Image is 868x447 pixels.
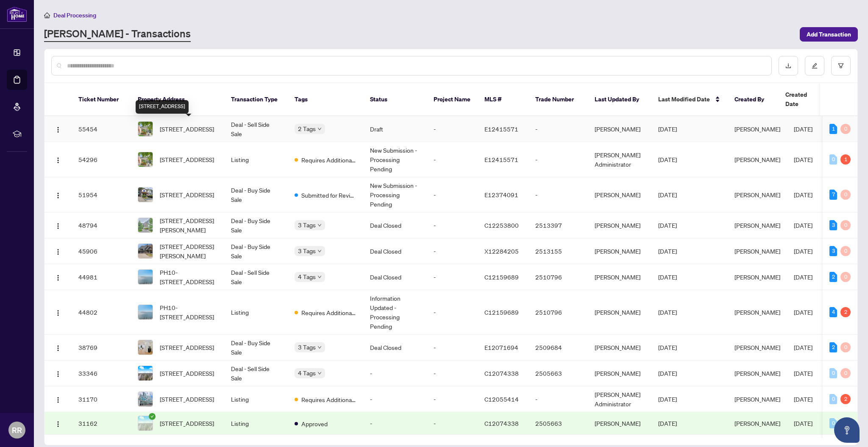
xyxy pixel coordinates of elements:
[138,340,153,355] img: thumbnail-img
[794,308,812,316] span: [DATE]
[138,152,153,167] img: thumbnail-img
[484,369,519,377] span: C12074338
[658,95,710,104] span: Last Modified Date
[44,12,50,18] span: home
[160,369,214,378] span: [STREET_ADDRESS]
[224,116,288,142] td: Deal - Sell Side Sale
[785,63,791,69] span: download
[829,190,837,200] div: 7
[72,177,131,212] td: 51954
[224,177,288,212] td: Deal - Buy Side Sale
[427,335,478,360] td: -
[317,275,322,279] span: down
[138,122,153,136] img: thumbnail-img
[160,268,217,286] span: PH10-[STREET_ADDRESS]
[588,290,651,335] td: [PERSON_NAME]
[840,124,851,134] div: 0
[588,177,651,212] td: [PERSON_NAME]
[658,419,677,427] span: [DATE]
[829,394,837,404] div: 0
[427,360,478,386] td: -
[55,310,61,316] img: Logo
[484,156,518,163] span: E12415571
[160,242,217,260] span: [STREET_ADDRESS][PERSON_NAME]
[588,412,651,435] td: [PERSON_NAME]
[72,83,131,116] th: Ticket Number
[55,223,61,229] img: Logo
[298,342,316,352] span: 3 Tags
[829,418,837,428] div: 0
[734,156,780,163] span: [PERSON_NAME]
[363,264,427,290] td: Deal Closed
[794,273,812,281] span: [DATE]
[529,335,588,360] td: 2509684
[44,27,191,42] a: [PERSON_NAME] - Transactions
[51,244,65,258] button: Logo
[138,244,153,258] img: thumbnail-img
[529,177,588,212] td: -
[529,264,588,290] td: 2510796
[72,116,131,142] td: 55454
[7,6,27,22] img: logo
[55,371,61,377] img: Logo
[298,124,316,134] span: 2 Tags
[807,28,851,41] span: Add Transaction
[840,246,851,256] div: 0
[51,305,65,319] button: Logo
[840,394,851,404] div: 2
[55,192,61,199] img: Logo
[658,156,677,163] span: [DATE]
[72,290,131,335] td: 44802
[317,371,322,375] span: down
[588,335,651,360] td: [PERSON_NAME]
[800,27,858,42] button: Add Transaction
[658,369,677,377] span: [DATE]
[317,223,322,227] span: down
[138,392,153,406] img: thumbnail-img
[794,344,812,351] span: [DATE]
[829,342,837,352] div: 2
[138,270,153,284] img: thumbnail-img
[149,413,156,420] span: check-circle
[363,335,427,360] td: Deal Closed
[72,212,131,238] td: 48794
[734,191,780,198] span: [PERSON_NAME]
[72,264,131,290] td: 44981
[651,83,728,116] th: Last Modified Date
[588,360,651,386] td: [PERSON_NAME]
[298,272,316,282] span: 4 Tags
[734,221,780,229] span: [PERSON_NAME]
[840,368,851,378] div: 0
[298,368,316,378] span: 4 Tags
[829,246,837,256] div: 3
[658,344,677,351] span: [DATE]
[301,419,328,428] span: Approved
[734,369,780,377] span: [PERSON_NAME]
[529,238,588,264] td: 2513155
[51,416,65,430] button: Logo
[829,368,837,378] div: 0
[317,345,322,349] span: down
[529,290,588,335] td: 2510796
[588,83,651,116] th: Last Updated By
[734,395,780,403] span: [PERSON_NAME]
[55,126,61,133] img: Logo
[427,412,478,435] td: -
[55,421,61,427] img: Logo
[484,247,519,255] span: X12284205
[588,142,651,177] td: [PERSON_NAME] Administrator
[160,124,214,134] span: [STREET_ADDRESS]
[794,191,812,198] span: [DATE]
[658,191,677,198] span: [DATE]
[658,221,677,229] span: [DATE]
[317,249,322,253] span: down
[224,290,288,335] td: Listing
[72,360,131,386] td: 33346
[834,417,860,443] button: Open asap
[51,153,65,166] button: Logo
[794,419,812,427] span: [DATE]
[55,397,61,403] img: Logo
[838,63,844,69] span: filter
[363,212,427,238] td: Deal Closed
[55,345,61,352] img: Logo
